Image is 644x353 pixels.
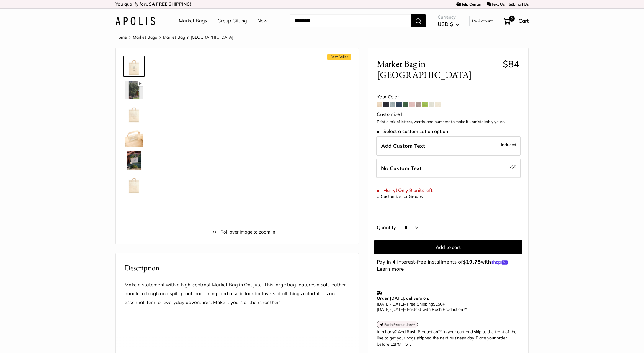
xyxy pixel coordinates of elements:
span: Market Bag in [GEOGRAPHIC_DATA] [163,35,233,40]
a: Email Us [509,2,529,6]
button: Add to cart [374,240,522,254]
nav: Breadcrumb [115,33,233,41]
a: Market Bags [133,35,157,40]
strong: Order [DATE], delivers on: [377,295,429,301]
span: - [510,163,516,170]
a: Customize for Groups [381,194,423,199]
a: Market Bag in Oat [123,56,145,77]
h2: Description [125,262,350,274]
span: Select a customization option [377,129,448,134]
a: Market Bags [179,17,207,25]
a: Market Bag in Oat [123,150,145,171]
a: Market Bag in Oat [123,174,145,195]
strong: Rush Production™ [384,322,415,327]
span: - Fastest with Rush Production™ [377,307,467,312]
a: Help Center [456,2,481,6]
button: USD $ [438,19,459,29]
span: - [390,301,391,307]
input: Search... [290,14,411,27]
span: [DATE] [377,301,390,307]
div: or [377,193,423,201]
span: USD $ [438,21,453,27]
a: Market Bag in Oat [123,79,145,101]
span: Hurry! Only 9 units left [377,188,433,193]
span: Currency [438,13,459,21]
span: $150 [433,301,442,307]
span: $5 [511,165,516,169]
img: Market Bag in Oat [125,104,143,123]
a: My Account [472,17,493,24]
span: 2 [509,16,515,22]
span: No Custom Text [381,165,422,172]
span: [DATE] [391,307,404,312]
span: Included [501,141,516,148]
a: Text Us [487,2,505,6]
a: New [257,17,268,25]
img: Market Bag in Oat [125,151,143,170]
span: Best Seller [327,54,351,60]
span: [DATE] [391,301,404,307]
div: Customize It [377,110,519,119]
label: Quantity: [377,219,401,234]
span: Roll over image to zoom in [163,228,326,236]
span: Cart [519,18,529,24]
div: Your Color [377,93,519,101]
a: 2 Cart [503,16,529,26]
span: Market Bag in [GEOGRAPHIC_DATA] [377,58,498,80]
label: Add Custom Text [376,136,521,156]
span: - [390,307,391,312]
a: Market Bag in Oat [123,103,145,124]
img: Market Bag in Oat [125,57,143,76]
span: Add Custom Text [381,142,425,149]
span: [DATE] [377,307,390,312]
a: Group Gifting [218,17,247,25]
strong: USA FREE SHIPPING! [146,1,191,7]
button: Search [411,14,426,27]
a: Home [115,35,127,40]
p: - Free Shipping + [377,301,516,312]
label: Leave Blank [376,159,521,178]
a: Market Bag in Oat [123,127,145,148]
p: Print a mix of letters, words, and numbers to make it unmistakably yours. [377,119,519,125]
img: Market Bag in Oat [125,128,143,147]
img: Apolis [115,17,155,25]
img: Market Bag in Oat [125,175,143,194]
span: $84 [503,58,519,70]
img: Market Bag in Oat [125,81,143,99]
